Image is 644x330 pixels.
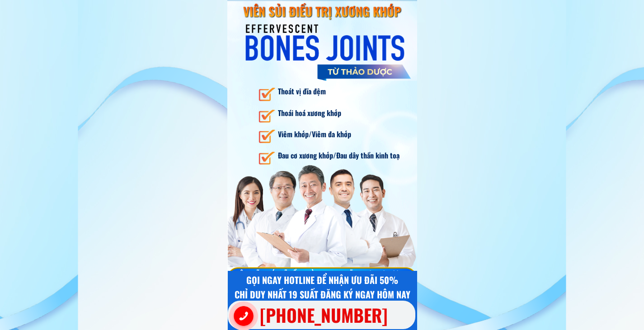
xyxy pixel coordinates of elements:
[230,2,414,21] h3: VIÊN SỦI ĐIỀU TRỊ XƯƠNG KHỚP
[216,271,417,330] a: GỌI NGAY HOTLINE ĐỂ NHẬN ƯU ĐÃI 50%CHỈ DUY NHẤT 19 SUẤT ĐĂNG KÝ NGAY HÔM NAY[PHONE_NUMBER]
[278,107,341,118] span: Thoái hoá xương khớp
[278,86,383,98] h3: Thoát vị đĩa đệm
[233,273,412,302] div: GỌI NGAY HOTLINE ĐỂ NHẬN ƯU ĐÃI 50% CHỈ DUY NHẤT 19 SUẤT ĐĂNG KÝ NGAY HÔM NAY
[278,150,410,162] h3: Đau cơ xương khớp/Đau dây thần kinh toạ
[232,269,410,292] h3: ĐỘI NGŨ Y BÁC SĨ ĐẦU NGÀNH TRONG LĨNH VỰC CƠ XƯƠNG KHỚP
[260,301,406,329] h3: [PHONE_NUMBER]
[278,129,361,140] h3: Viêm khớp/Viêm đa khớp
